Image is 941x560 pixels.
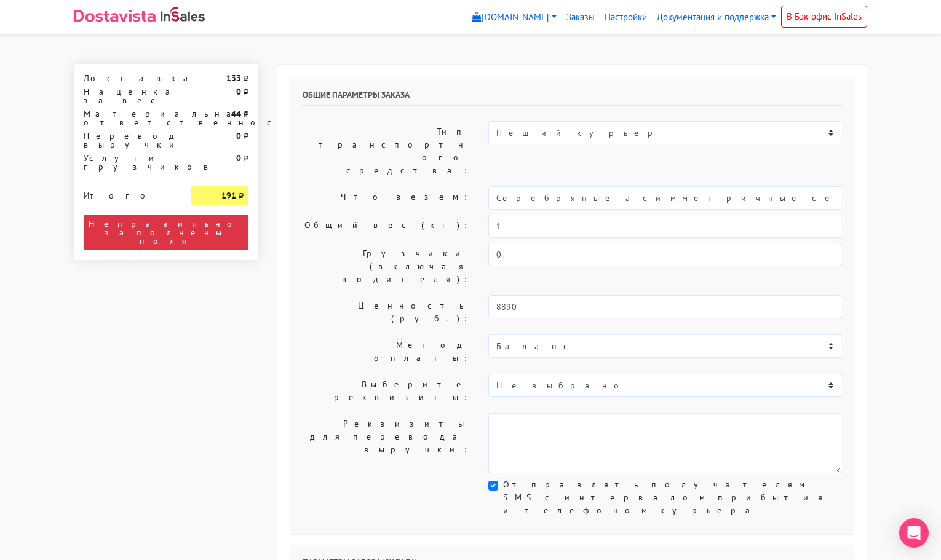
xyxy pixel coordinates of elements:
label: Отправлять получателям SMS с интервалом прибытия и телефоном курьера [503,478,841,517]
strong: 133 [226,73,241,84]
label: Грузчики (включая водителя): [293,243,479,290]
div: Наценка за вес [74,87,181,105]
h6: Общие параметры заказа [303,90,841,106]
a: В Бэк-офис InSales [781,6,867,28]
strong: 0 [236,152,241,164]
a: Заказы [562,6,600,30]
label: Метод оплаты: [293,334,479,369]
label: Общий вес (кг): [293,215,479,238]
strong: 0 [236,130,241,141]
strong: 44 [231,108,241,119]
label: Реквизиты для перевода выручки: [293,413,479,473]
a: Настройки [600,6,652,30]
label: Что везем: [293,186,479,210]
img: Dostavista - срочная курьерская служба доставки [74,10,156,22]
img: InSales [161,7,205,22]
label: Ценность (руб.): [293,295,479,329]
a: [DOMAIN_NAME] [467,6,562,30]
div: Open Intercom Messenger [899,518,929,548]
div: Перевод выручки [74,132,181,149]
div: Неправильно заполнены поля [84,215,248,250]
strong: 0 [236,86,241,97]
label: Выберите реквизиты: [293,374,479,408]
div: Итого [84,186,172,200]
a: Документация и поддержка [652,6,781,30]
label: Тип транспортного средства: [293,121,479,181]
strong: 191 [221,190,236,201]
div: Доставка [74,74,181,82]
div: Услуги грузчиков [74,154,181,171]
div: Материальная ответственность [74,109,181,127]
